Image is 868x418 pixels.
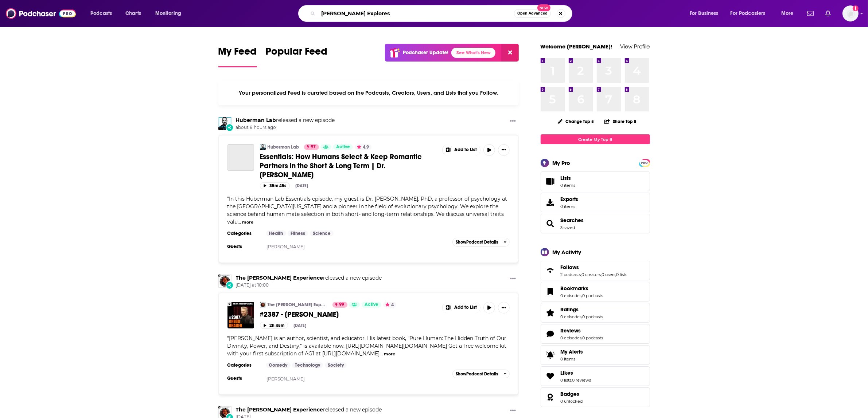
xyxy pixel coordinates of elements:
[541,171,650,191] a: Lists
[443,144,480,156] button: Show More Button
[602,272,616,277] a: 0 users
[582,293,583,298] span: ,
[561,391,583,397] a: Badges
[304,144,319,150] a: 97
[260,310,339,319] span: #2387 - [PERSON_NAME]
[561,272,581,277] a: 2 podcasts
[227,196,507,225] span: In this Huberman Lab Essentials episode, my guest is Dr. [PERSON_NAME], PhD, a professor of psych...
[553,249,581,256] div: My Activity
[218,45,257,67] a: My Feed
[454,147,477,153] span: Add to List
[227,244,260,249] h3: Guests
[561,175,576,181] span: Lists
[561,285,589,292] span: Bookmarks
[543,392,558,402] a: Badges
[541,303,650,323] span: Ratings
[218,117,231,130] img: Huberman Lab
[543,197,558,208] span: Exports
[541,366,650,386] span: Likes
[561,370,573,376] span: Likes
[853,5,859,11] svg: Add a profile image
[561,293,582,298] a: 0 episodes
[640,160,649,165] a: PRO
[155,8,181,19] span: Monitoring
[561,399,583,404] a: 0 unlocked
[310,230,334,236] a: Science
[561,306,579,313] span: Ratings
[804,7,817,20] a: Show notifications dropdown
[507,275,519,284] button: Show More Button
[581,272,582,277] span: ,
[514,9,551,18] button: Open AdvancedNew
[121,8,145,19] a: Charts
[218,275,231,288] img: The Joe Rogan Experience
[561,370,591,376] a: Likes
[6,7,76,20] img: Podchaser - Follow, Share and Rate Podcasts
[582,314,583,319] span: ,
[268,302,328,308] a: The [PERSON_NAME] Experience
[336,143,350,151] span: Active
[561,183,576,188] span: 0 items
[266,45,328,67] a: Popular Feed
[640,160,649,166] span: PRO
[561,217,584,224] a: Searches
[90,8,112,19] span: Podcasts
[561,306,603,313] a: Ratings
[690,8,719,19] span: For Business
[543,265,558,276] a: Follows
[227,302,254,328] img: #2387 - Gregg Braden
[561,327,581,334] span: Reviews
[311,143,316,151] span: 97
[452,370,510,378] button: ShowPodcast Details
[236,275,323,281] a: The Joe Rogan Experience
[125,8,141,19] span: Charts
[561,225,575,230] a: 3 saved
[616,272,627,277] a: 0 lists
[541,282,650,301] span: Bookmarks
[296,183,308,188] div: [DATE]
[561,204,579,209] span: 0 items
[561,378,572,383] a: 0 lists
[218,80,519,105] div: Your personalized Feed is curated based on the Podcasts, Creators, Users, and Lists that you Follow.
[543,350,558,360] span: My Alerts
[842,5,859,21] span: Logged in as nicole.koremenos
[583,314,603,319] a: 0 podcasts
[266,244,305,249] a: [PERSON_NAME]
[583,335,603,340] a: 0 podcasts
[227,144,254,171] a: Essentials: How Humans Select & Keep Romantic Partners in the Short & Long Term | Dr. David Buss
[260,144,266,150] a: Huberman Lab
[541,193,650,212] a: Exports
[543,308,558,318] a: Ratings
[260,322,288,329] button: 2h 48m
[561,327,603,334] a: Reviews
[507,406,519,415] button: Show More Button
[541,43,613,50] a: Welcome [PERSON_NAME]!
[384,351,395,357] button: more
[452,238,510,247] button: ShowPodcast Details
[227,230,260,236] h3: Categories
[561,335,582,340] a: 0 episodes
[541,345,650,365] a: My Alerts
[227,335,507,357] span: "
[294,323,307,328] div: [DATE]
[582,272,601,277] a: 0 creators
[561,314,582,319] a: 0 episodes
[842,5,859,21] img: User Profile
[236,406,382,413] h3: released a new episode
[537,4,550,11] span: New
[620,43,650,50] a: View Profile
[541,261,650,280] span: Follows
[260,302,266,308] img: The Joe Rogan Experience
[517,12,548,15] span: Open Advanced
[456,240,498,245] span: Show Podcast Details
[268,144,299,150] a: Huberman Lab
[365,301,378,308] span: Active
[236,125,335,131] span: about 8 hours ago
[236,117,276,123] a: Huberman Lab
